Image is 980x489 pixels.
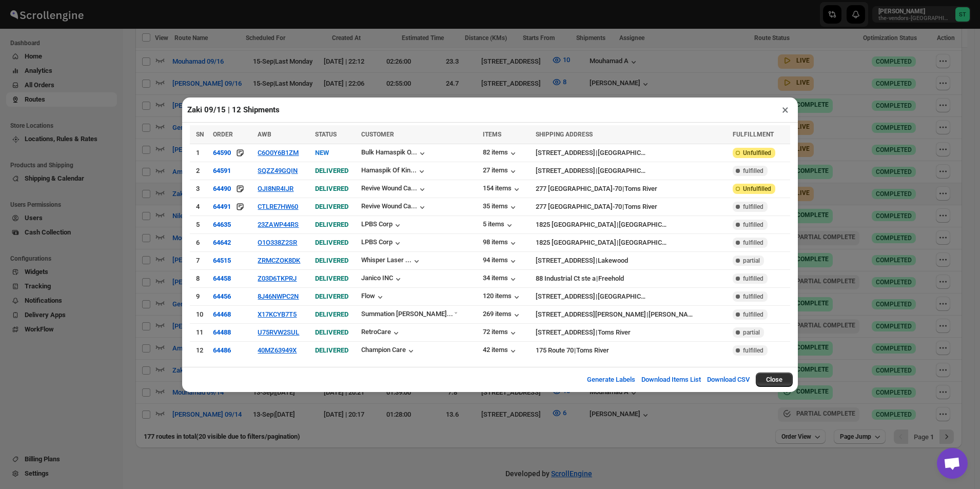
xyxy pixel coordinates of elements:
span: Unfulfilled [743,185,771,193]
button: 154 items [483,184,522,194]
div: 175 Route 70 [536,345,574,356]
button: 64591 [213,167,231,174]
button: 40MZ63949X [258,346,297,354]
td: 5 [190,216,210,233]
span: fulfilled [743,346,763,355]
button: 5 items [483,220,515,230]
button: 64490 [213,184,231,194]
div: 1825 [GEOGRAPHIC_DATA] [536,220,616,230]
div: | [536,184,726,194]
td: 3 [190,180,210,198]
button: Close [756,373,793,387]
td: 1 [190,144,210,162]
button: LPBS Corp [361,238,403,248]
span: ITEMS [483,131,501,138]
span: DELIVERED [315,292,348,300]
div: Lakewood [598,256,628,266]
button: 72 items [483,328,518,338]
button: Revive Wound Ca... [361,202,427,212]
td: 12 [190,341,210,359]
div: 277 [GEOGRAPHIC_DATA]-70 [536,202,622,212]
div: 64590 [213,149,231,157]
div: | [536,327,726,338]
button: 27 items [483,166,518,177]
div: LPBS Corp [361,220,403,230]
button: 269 items [483,310,522,320]
div: | [536,291,726,302]
span: fulfilled [743,310,763,319]
div: [GEOGRAPHIC_DATA] [598,291,646,302]
div: 64488 [213,328,231,336]
button: RetroCare [361,328,401,338]
div: Revive Wound Ca... [361,202,417,210]
div: Open chat [937,448,968,479]
button: 64456 [213,292,231,300]
td: 7 [190,251,210,269]
span: fulfilled [743,275,763,283]
div: | [536,273,726,284]
button: 94 items [483,256,518,266]
div: [STREET_ADDRESS] [536,256,595,266]
button: 64590 [213,148,231,158]
div: | [536,345,726,356]
span: fulfilled [743,239,763,247]
div: Hamaspik Of Kin... [361,166,417,174]
span: STATUS [315,131,337,138]
div: [STREET_ADDRESS] [536,166,595,176]
button: ZRMCZOK8DK [258,257,300,264]
span: DELIVERED [315,239,348,246]
button: 64486 [213,346,231,354]
div: Toms River [624,202,657,212]
span: fulfilled [743,203,763,211]
td: 8 [190,269,210,287]
span: DELIVERED [315,167,348,174]
div: [STREET_ADDRESS][PERSON_NAME] [536,309,646,320]
td: 11 [190,323,210,341]
div: Champion Care [361,346,416,356]
button: CTLRE7HW60 [258,203,298,210]
button: 8J46NWPC2N [258,292,299,300]
button: 64491 [213,202,231,212]
span: ORDER [213,131,233,138]
div: [GEOGRAPHIC_DATA] [598,148,646,158]
button: 98 items [483,238,518,248]
span: CUSTOMER [361,131,394,138]
button: 82 items [483,148,518,159]
div: 277 [GEOGRAPHIC_DATA]-70 [536,184,622,194]
div: | [536,148,726,158]
span: DELIVERED [315,346,348,354]
span: AWB [258,131,271,138]
div: [STREET_ADDRESS] [536,327,595,338]
span: DELIVERED [315,310,348,318]
span: Unfulfilled [743,149,771,157]
div: 64515 [213,257,231,264]
div: Whisper Laser ... [361,256,411,264]
button: Download CSV [701,369,756,390]
button: 35 items [483,202,518,212]
span: DELIVERED [315,275,348,282]
div: [GEOGRAPHIC_DATA] [619,220,668,230]
button: 64635 [213,221,231,228]
div: | [536,202,726,212]
div: | [536,309,726,320]
div: Freehold [598,273,624,284]
div: | [536,238,726,248]
button: Generate Labels [581,369,641,390]
button: Revive Wound Ca... [361,184,427,194]
button: O1O338Z2SR [258,239,297,246]
td: 10 [190,305,210,323]
button: × [778,103,793,117]
button: 120 items [483,292,522,302]
span: partial [743,328,760,337]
